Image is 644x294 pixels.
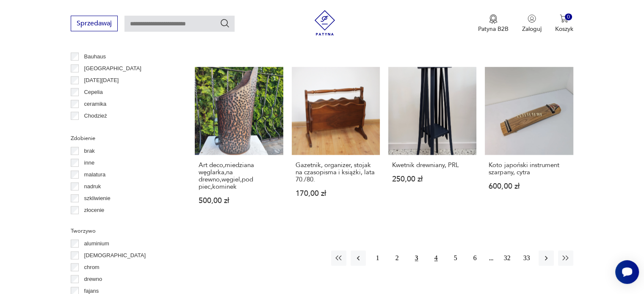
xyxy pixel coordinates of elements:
img: Ikonka użytkownika [528,14,536,23]
button: Zaloguj [522,14,542,33]
img: Patyna - sklep z meblami i dekoracjami vintage [312,10,337,36]
button: Sprzedawaj [71,16,118,31]
p: chrom [84,263,100,272]
a: Gazetnik, organizer, stojak na czasopisma i książki, lata 70./80.Gazetnik, organizer, stojak na c... [292,67,380,221]
p: nadruk [84,182,101,191]
h3: Art deco,miedziana węglarka,na drewno,węgiel,pod piec,kominek [199,162,279,190]
p: złocenie [84,206,105,215]
p: malatura [84,170,106,179]
button: 5 [448,250,463,266]
h3: Kwetnik drewniany, PRL [392,162,473,169]
p: Patyna B2B [478,25,509,33]
p: aluminium [84,239,109,248]
a: Koto japoński instrument szarpany, cytraKoto japoński instrument szarpany, cytra600,00 zł [485,67,573,221]
p: 500,00 zł [199,197,279,204]
p: ceramika [84,99,107,109]
p: Ćmielów [84,123,105,132]
a: Ikona medaluPatyna B2B [478,14,509,33]
button: 6 [467,250,483,266]
iframe: Smartsupp widget button [615,260,639,284]
p: 170,00 zł [296,190,376,197]
p: Cepelia [84,88,103,97]
div: 0 [565,14,572,21]
button: 2 [390,250,405,266]
a: Kwetnik drewniany, PRLKwetnik drewniany, PRL250,00 zł [388,67,476,221]
p: [DATE][DATE] [84,76,119,85]
h3: Koto japoński instrument szarpany, cytra [489,162,569,176]
p: Zaloguj [522,25,542,33]
p: [DEMOGRAPHIC_DATA] [84,251,146,260]
button: 1 [370,250,385,266]
a: Art deco,miedziana węglarka,na drewno,węgiel,pod piec,kominekArt deco,miedziana węglarka,na drewn... [195,67,283,221]
button: Patyna B2B [478,14,509,33]
p: Bauhaus [84,52,106,61]
button: 0Koszyk [555,14,573,33]
p: Tworzywo [71,226,174,236]
button: 33 [519,250,534,266]
p: 250,00 zł [392,176,473,183]
p: brak [84,146,95,156]
p: [GEOGRAPHIC_DATA] [84,64,141,73]
p: Chodzież [84,111,107,121]
p: Zdobienie [71,134,174,143]
a: Sprzedawaj [71,21,118,27]
button: 32 [500,250,515,266]
p: 600,00 zł [489,183,569,190]
button: 4 [428,250,444,266]
img: Ikona koszyka [560,14,568,23]
h3: Gazetnik, organizer, stojak na czasopisma i książki, lata 70./80. [296,162,376,183]
button: 3 [409,250,424,266]
p: drewno [84,275,102,284]
p: szkliwienie [84,194,111,203]
p: inne [84,158,95,168]
button: Szukaj [220,18,230,28]
img: Ikona medalu [489,14,498,24]
p: Koszyk [555,25,573,33]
